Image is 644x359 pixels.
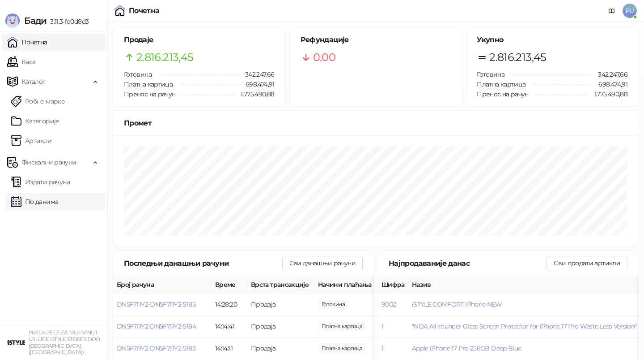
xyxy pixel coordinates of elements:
span: 1.775.490,88 [588,89,627,99]
div: Најпродаваније данас [389,258,547,269]
button: DN5F7RY2-DN5F7RY2-5183 [117,344,195,352]
button: DN5F7RY2-DN5F7RY2-5184 [117,322,196,330]
span: 60.000,00 [318,343,366,353]
small: PREDUZEĆE ZA TRGOVINU I USLUGE ISTYLE STORES DOO [GEOGRAPHIC_DATA] ([GEOGRAPHIC_DATA]) [29,329,100,355]
span: 0,00 [313,49,335,66]
img: 64x64-companyLogo-77b92cf4-9946-4f36-9751-bf7bb5fd2c7d.png [7,333,25,351]
div: Промет [124,117,627,129]
div: Последњи данашњи рачуни [124,258,282,269]
a: По данима [11,193,58,211]
span: 698.474,91 [239,79,275,89]
span: 342.247,66 [592,69,627,79]
button: 1 [381,344,383,352]
th: Број рачуна [113,276,212,294]
button: Сви данашњи рачуни [282,256,363,270]
span: 698.474,91 [592,79,627,89]
a: Издати рачуни [11,173,71,191]
h5: Продаје [124,35,275,45]
span: Готовина [477,70,504,78]
span: 20.010,91 [318,321,366,331]
span: Фискални рачуни [21,153,76,171]
span: 1.775.490,88 [234,89,274,99]
button: DN5F7RY2-DN5F7RY2-5185 [117,300,195,308]
h5: Укупно [477,35,627,45]
img: Logo [5,13,20,28]
span: Готовина [124,70,152,78]
span: 3.500,00 [318,299,348,309]
td: Продаја [247,294,314,316]
span: PU [623,4,637,18]
span: Каталог [21,73,46,91]
a: Почетна [7,33,47,51]
span: 3.11.3-fd0d8d3 [47,17,89,26]
a: Документација [605,4,619,18]
span: 342.247,66 [239,69,275,79]
a: Робне марке [11,92,65,110]
button: 9002 [381,300,396,308]
button: 1 [381,322,383,330]
th: Начини плаћања [314,276,404,294]
h5: Рефундације [301,35,451,45]
button: iSTYLE COMFORT iPhone NEW [412,300,502,308]
button: Сви продати артикли [547,256,627,270]
button: "NOA All-rounder Glass Screen Protector for iPhone 17 Pro Waste Less Version" [412,322,637,330]
th: Шифра [378,276,408,294]
span: 2.816.213,45 [489,49,546,66]
a: Категорије [11,112,59,130]
div: Почетна [129,7,160,14]
th: Врста трансакције [247,276,314,294]
span: Пренос на рачун [477,90,528,98]
td: 14:14:41 [212,316,247,337]
button: Apple iPhone 17 Pro 256GB Deep Blue [412,344,521,352]
span: Пренос на рачун [124,90,175,98]
span: 2.816.213,45 [136,49,193,66]
span: Платна картица [477,80,525,88]
td: 14:28:20 [212,294,247,316]
span: Платна картица [124,80,173,88]
span: Бади [24,15,47,26]
a: ArtikliАртикли [11,132,52,150]
th: Време [212,276,247,294]
a: Каса [7,53,35,71]
td: Продаја [247,316,314,337]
